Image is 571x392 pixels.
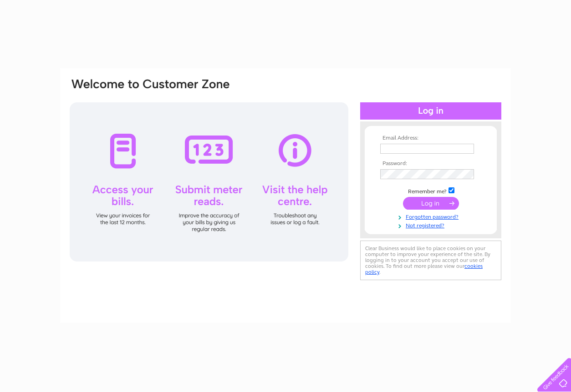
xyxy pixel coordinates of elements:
[378,161,484,167] th: Password:
[378,135,484,141] th: Email Address:
[380,221,484,229] a: Not registered?
[403,197,459,210] input: Submit
[380,212,484,221] a: Forgotten password?
[365,263,483,275] a: cookies policy
[360,241,501,280] div: Clear Business would like to place cookies on your computer to improve your experience of the sit...
[378,186,484,195] td: Remember me?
